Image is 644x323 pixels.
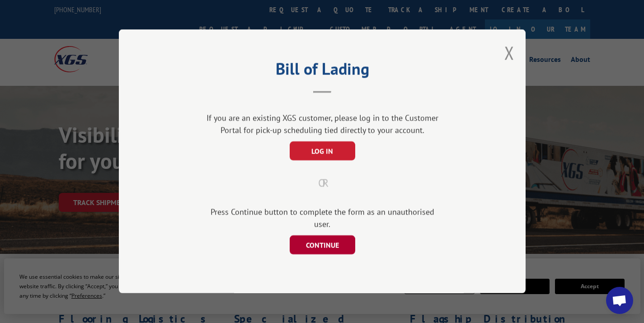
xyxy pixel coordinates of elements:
[164,62,480,80] h2: Bill of Lading
[289,148,355,156] a: LOG IN
[289,142,355,161] button: LOG IN
[164,175,480,192] div: OR
[202,112,442,136] div: If you are an existing XGS customer, please log in to the Customer Portal for pick-up scheduling ...
[202,206,442,230] div: Press Continue button to complete the form as an unauthorised user.
[289,236,355,255] button: CONTINUE
[504,41,514,65] button: Close modal
[606,287,633,314] div: Open chat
